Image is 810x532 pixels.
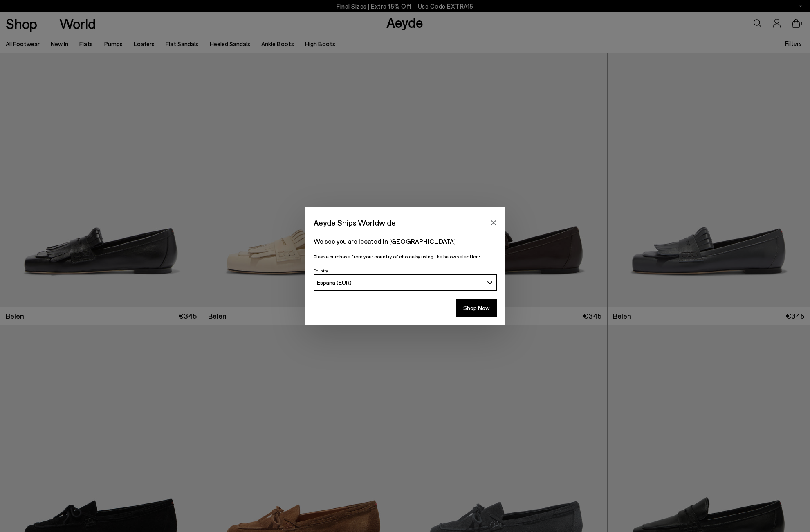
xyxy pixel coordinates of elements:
[314,268,328,273] span: Country
[456,299,497,317] button: Shop Now
[314,253,497,260] p: Please purchase from your country of choice by using the below selection:
[487,217,500,229] button: Close
[314,236,497,246] p: We see you are located in [GEOGRAPHIC_DATA]
[317,279,352,286] span: España (EUR)
[314,215,396,230] span: Aeyde Ships Worldwide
